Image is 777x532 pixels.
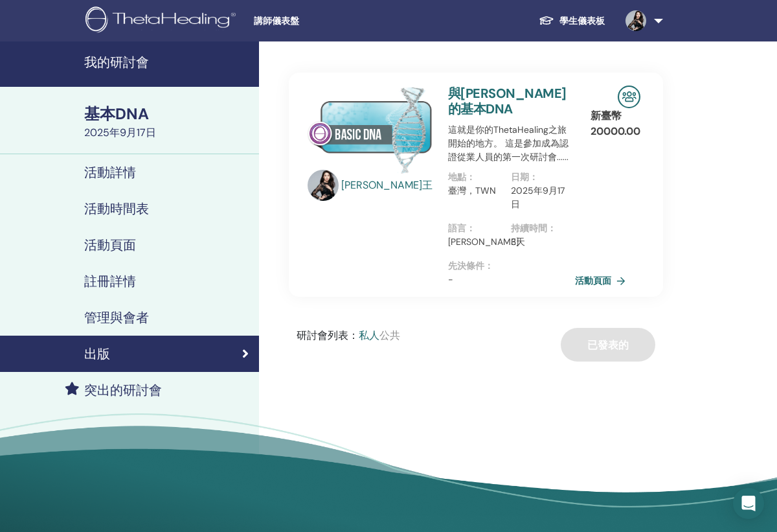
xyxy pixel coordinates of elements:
[84,310,149,325] h4: 管理與會者
[85,6,240,36] img: logo.png
[511,235,566,249] p: 3天
[84,103,251,125] div: 基本DNA
[528,9,615,33] a: 學生儀表板
[591,108,640,139] p: 新臺幣 20000.00
[448,85,567,117] a: 與[PERSON_NAME]的基本DNA
[84,125,251,141] div: 2025年9月17日
[618,86,640,108] img: 面對面的研討會
[84,165,136,180] h4: 活動詳情
[448,184,503,198] p: 臺灣，TWN
[575,271,631,290] a: 活動頁面
[308,170,339,201] img: default.jpg
[511,222,566,235] p: 持續時間 ：
[511,184,566,211] p: 2025年9月17日
[379,329,400,342] span: 公共
[84,273,136,289] h4: 註冊詳情
[539,15,554,26] img: graduation-cap-white.svg
[448,123,573,164] p: 這就是你的ThetaHealing之旅開始的地方。 這是參加成為認證從業人員的第一次研討會......
[84,382,162,398] h4: 突出的研討會
[254,14,448,28] span: 講師儀表盤
[297,329,359,342] span: 研討會列表 ：
[359,329,379,342] span: 私人
[341,178,435,193] div: [PERSON_NAME] 王
[625,10,646,31] img: default.jpg
[448,259,573,273] p: 先決條件 ：
[448,170,503,184] p: 地點 ：
[84,201,149,216] h4: 活動時間表
[448,235,503,249] p: [PERSON_NAME]
[84,237,136,253] h4: 活動頁面
[448,273,573,286] p: -
[733,488,764,519] div: 開啟對講信使
[84,54,251,70] h4: 我的研討會
[341,178,435,193] a: [PERSON_NAME]王
[308,86,433,174] img: 基本DNA
[76,103,259,141] a: 基本DNA2025年9月17日
[511,170,566,184] p: 日期 ：
[448,222,503,235] p: 語言：
[84,346,110,362] h4: 出版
